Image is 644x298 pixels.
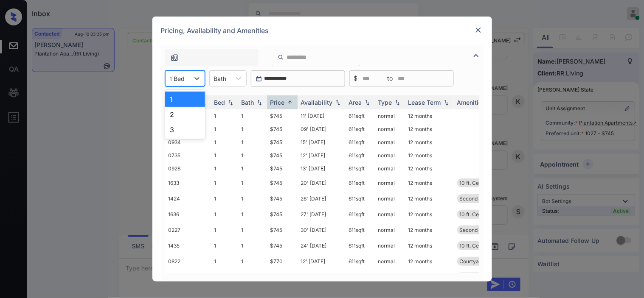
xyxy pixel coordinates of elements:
td: 0934 [165,136,211,149]
div: 3 [165,122,205,137]
div: Bath [242,99,254,106]
td: 611 sqft [346,162,375,175]
img: sorting [363,100,371,106]
td: $745 [267,109,298,123]
div: Bed [214,99,225,106]
td: 24' [DATE] [298,238,346,253]
td: 12 months [405,253,454,269]
span: Courtyard view [460,258,497,265]
td: 611 sqft [346,269,375,285]
td: $770 [267,269,298,285]
div: Area [349,99,362,106]
img: icon-zuma [278,53,284,61]
td: 11' [DATE] [298,109,346,123]
td: 0822 [165,253,211,269]
td: 12 months [405,206,454,222]
td: 12 months [405,136,454,149]
span: 10 ft. Ceiling [460,242,489,249]
td: $745 [267,206,298,222]
td: normal [375,136,405,149]
span: Second Floor [460,195,492,202]
td: 1 [238,191,267,206]
div: Pricing, Availability and Amenities [152,17,492,45]
img: icon-zuma [471,50,481,61]
td: 1 [238,222,267,238]
div: Lease Term [408,99,441,106]
td: 0227 [165,222,211,238]
td: 1 [238,123,267,136]
div: 2 [165,107,205,122]
td: normal [375,123,405,136]
img: close [474,26,483,34]
td: 1 [211,269,238,285]
div: Amenities [457,99,486,106]
td: 611 sqft [346,222,375,238]
td: 1 [238,149,267,162]
td: $770 [267,253,298,269]
td: normal [375,175,405,191]
td: 1633 [165,175,211,191]
td: 30' [DATE] [298,222,346,238]
td: 611 sqft [346,206,375,222]
div: Price [270,99,285,106]
td: normal [375,269,405,285]
td: 1424 [165,191,211,206]
td: 13' [DATE] [298,162,346,175]
td: 12 months [405,123,454,136]
td: 12' [DATE] [298,149,346,162]
td: $745 [267,222,298,238]
span: $ [354,74,358,83]
td: 0926 [165,162,211,175]
td: 0735 [165,149,211,162]
td: normal [375,191,405,206]
td: 611 sqft [346,238,375,253]
td: 1 [238,253,267,269]
td: 1 [211,136,238,149]
img: sorting [393,100,402,106]
td: 0736 [165,269,211,285]
td: 1 [238,162,267,175]
td: 1 [211,109,238,123]
td: 611 sqft [346,191,375,206]
td: 1 [211,162,238,175]
span: Second Floor [460,227,492,233]
td: normal [375,109,405,123]
td: 12 months [405,269,454,285]
td: 27' [DATE] [298,206,346,222]
td: 1 [211,175,238,191]
img: sorting [286,99,294,106]
td: 09' [DATE] [298,123,346,136]
td: normal [375,222,405,238]
td: 1 [238,269,267,285]
td: 611 sqft [346,109,375,123]
td: $745 [267,238,298,253]
div: Type [378,99,392,106]
img: icon-zuma [170,53,179,62]
td: 12' [DATE] [298,253,346,269]
td: 12 months [405,191,454,206]
td: 1 [238,238,267,253]
td: 26' [DATE] [298,191,346,206]
td: normal [375,162,405,175]
td: 1 [238,206,267,222]
td: $745 [267,162,298,175]
td: 611 sqft [346,149,375,162]
img: sorting [255,100,264,106]
td: 20' [DATE] [298,175,346,191]
span: 10 ft. Ceiling [460,180,489,186]
td: $745 [267,136,298,149]
td: 1 [211,206,238,222]
td: 1 [211,191,238,206]
td: 1 [211,222,238,238]
td: 1 [211,149,238,162]
td: 1 [211,253,238,269]
td: 1 [238,136,267,149]
td: 1435 [165,238,211,253]
td: $745 [267,175,298,191]
td: normal [375,238,405,253]
td: 611 sqft [346,175,375,191]
td: 611 sqft [346,136,375,149]
td: 1636 [165,206,211,222]
td: normal [375,149,405,162]
td: 1 [211,123,238,136]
